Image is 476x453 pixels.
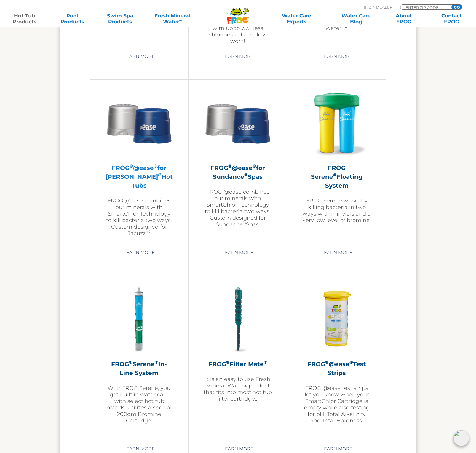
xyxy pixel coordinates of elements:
[117,247,162,258] a: Learn More
[203,360,272,369] h2: FROG Filter Mate
[6,13,43,25] a: Hot TubProducts
[345,24,348,29] sup: ∞
[253,163,256,169] sup: ®
[453,430,469,446] img: openIcon
[149,13,196,25] a: Fresh MineralWater∞
[264,359,267,365] sup: ®
[244,172,248,178] sup: ®
[105,89,173,157] img: Sundance-cartridges-2-300x300.png
[215,51,260,62] a: Learn More
[101,13,138,25] a: Swim SpaProducts
[203,89,272,243] a: FROG®@ease®for Sundance®SpasFROG @ease combines our minerals with SmartChlor Technology to kill b...
[105,285,173,354] img: serene-inline-300x300.png
[341,24,345,29] sup: ®
[203,189,272,228] p: FROG @ease combines our minerals with SmartChlor Technology to kill bacteria two ways. Custom des...
[147,229,150,234] sup: ®
[215,247,260,258] a: Learn More
[105,385,173,424] p: With FROG Serene, you get built in water care with select hot tub brands. Utilizes a special 200g...
[302,89,371,243] a: FROG Serene®Floating SystemFROG Serene works by killing bacteria in two ways with minerals and a ...
[154,163,157,169] sup: ®
[243,220,246,225] sup: ®
[155,359,158,365] sup: ®
[54,13,91,25] a: PoolProducts
[105,285,173,439] a: FROG®Serene®In-Line SystemWith FROG Serene, you get built in water care with select hot tub brand...
[385,13,422,25] a: AboutFROG
[362,4,392,10] p: Find A Dealer
[203,376,272,402] p: It is an easy to use Fresh Mineral Water∞ product that fits into most hot tub filter cartridges.
[105,89,173,243] a: FROG®@ease®for [PERSON_NAME]®Hot TubsFROG @ease combines our minerals with SmartChlor Technology ...
[349,359,353,365] sup: ®
[314,51,359,62] a: Learn More
[105,163,173,190] h2: FROG @ease for [PERSON_NAME] Hot Tubs
[179,18,182,23] sup: ∞
[302,89,371,157] img: hot-tub-product-serene-floater-300x300.png
[302,385,371,424] p: FROG @ease test strips let you know when your SmartChlor Cartridge is empty while also testing fo...
[405,5,445,10] input: Zip Code Form
[203,89,272,157] img: Sundance-cartridges-2-300x300.png
[338,13,375,25] a: Water CareBlog
[228,163,232,169] sup: ®
[314,247,359,258] a: Learn More
[129,359,132,365] sup: ®
[203,163,272,181] h2: FROG @ease for Sundance Spas
[302,285,371,439] a: FROG®@ease®Test StripsFROG @ease test strips let you know when your SmartChlor Cartridge is empty...
[203,285,272,354] img: hot-tub-product-filter-frog-300x300.png
[105,197,173,237] p: FROG @ease combines our minerals with SmartChlor Technology to kill bacteria two ways. Custom des...
[302,197,371,224] p: FROG Serene works by killing bacteria in two ways with minerals and a very low level of bromine.
[266,13,327,25] a: Water CareExperts
[451,5,462,9] input: GO
[302,285,371,354] img: FROG-@ease-TS-Bottle-300x300.png
[302,163,371,190] h2: FROG Serene Floating System
[203,285,272,439] a: FROG®Filter Mate®It is an easy to use Fresh Mineral Water∞ product that fits into most hot tub fi...
[325,359,329,365] sup: ®
[226,359,230,365] sup: ®
[105,360,173,377] h2: FROG Serene In-Line System
[117,51,162,62] a: Learn More
[433,13,470,25] a: ContactFROG
[130,163,133,169] sup: ®
[333,172,337,178] sup: ®
[158,172,162,178] sup: ®
[302,360,371,377] h2: FROG @ease Test Strips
